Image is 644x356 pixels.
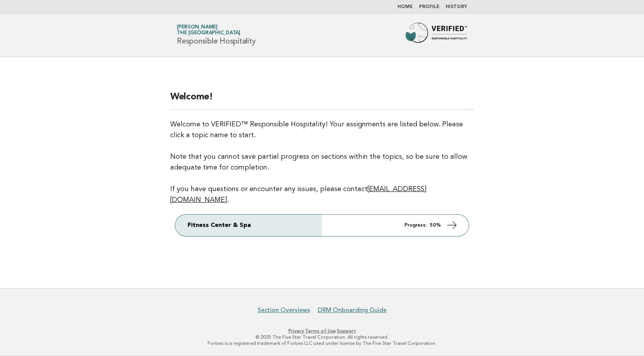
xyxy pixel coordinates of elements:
[86,328,558,334] p: · ·
[177,31,240,36] span: The [GEOGRAPHIC_DATA]
[258,306,310,314] a: Section Overviews
[446,5,467,9] a: History
[430,223,441,228] strong: 50%
[337,328,356,334] a: Support
[170,91,474,110] h2: Welcome!
[86,334,558,340] p: © 2025 The Five Star Travel Corporation. All rights reserved.
[288,328,304,334] a: Privacy
[404,223,427,228] em: Progress:
[175,215,469,236] a: Fitness Center & Spa Progress: 50%
[170,186,426,203] a: [EMAIL_ADDRESS][DOMAIN_NAME]
[397,5,413,9] a: Home
[177,25,255,45] h1: Responsible Hospitality
[177,25,240,35] a: [PERSON_NAME]The [GEOGRAPHIC_DATA]
[170,119,474,205] p: Welcome to VERIFIED™ Responsible Hospitality! Your assignments are listed below. Please click a t...
[86,340,558,346] p: Forbes is a registered trademark of Forbes LLC used under license by The Five Star Travel Corpora...
[305,328,336,334] a: Terms of Use
[406,23,467,47] img: Forbes Travel Guide
[419,5,439,9] a: Profile
[318,306,387,314] a: DRM Onboarding Guide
